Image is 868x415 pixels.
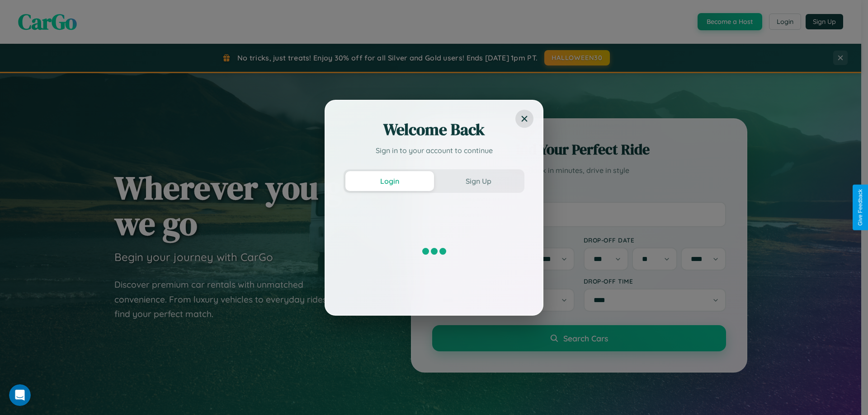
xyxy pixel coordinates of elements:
div: Give Feedback [857,189,863,226]
p: Sign in to your account to continue [344,145,524,156]
button: Login [345,171,434,191]
button: Sign Up [434,171,523,191]
iframe: Intercom live chat [9,384,31,406]
h2: Welcome Back [344,119,524,140]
